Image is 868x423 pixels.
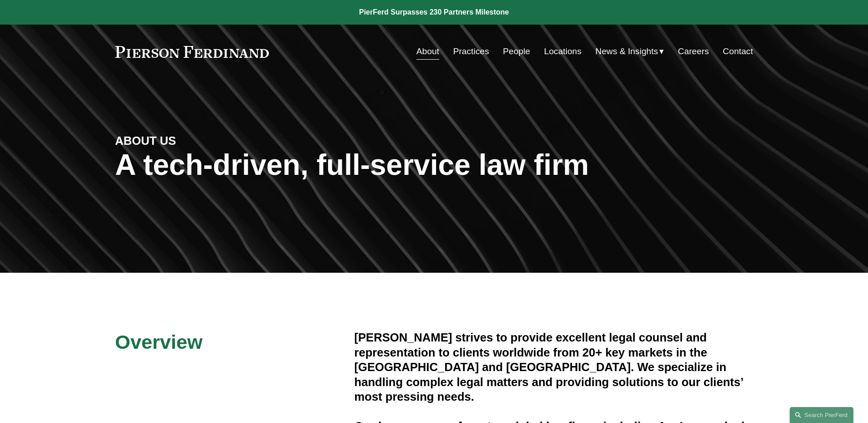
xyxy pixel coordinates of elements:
strong: ABOUT US [115,134,176,147]
a: Careers [678,43,709,60]
a: About [416,43,439,60]
h4: [PERSON_NAME] strives to provide excellent legal counsel and representation to clients worldwide ... [354,330,753,404]
span: News & Insights [596,44,658,60]
a: folder dropdown [596,43,664,60]
a: Practices [453,43,489,60]
a: Contact [723,43,753,60]
a: People [503,43,530,60]
a: Search this site [790,407,853,423]
h1: A tech-driven, full-service law firm [115,148,753,182]
span: Overview [115,331,203,353]
a: Locations [544,43,581,60]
